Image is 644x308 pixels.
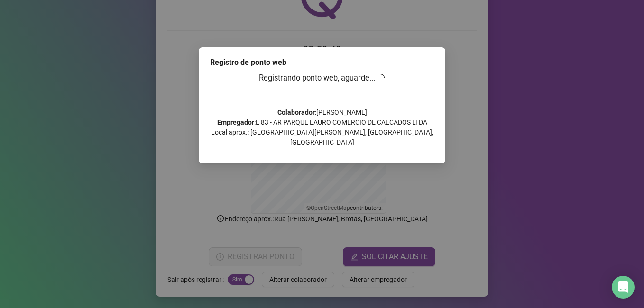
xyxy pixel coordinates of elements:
strong: Colaborador [277,109,315,116]
p: : [PERSON_NAME] : L 83 - AR PARQUE LAURO COMERCIO DE CALCADOS LTDA Local aprox.: [GEOGRAPHIC_DATA... [210,108,434,147]
div: Open Intercom Messenger [612,276,635,299]
span: loading [376,72,386,83]
h3: Registrando ponto web, aguarde... [210,72,434,84]
div: Registro de ponto web [210,57,434,68]
strong: Empregador [217,118,254,126]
